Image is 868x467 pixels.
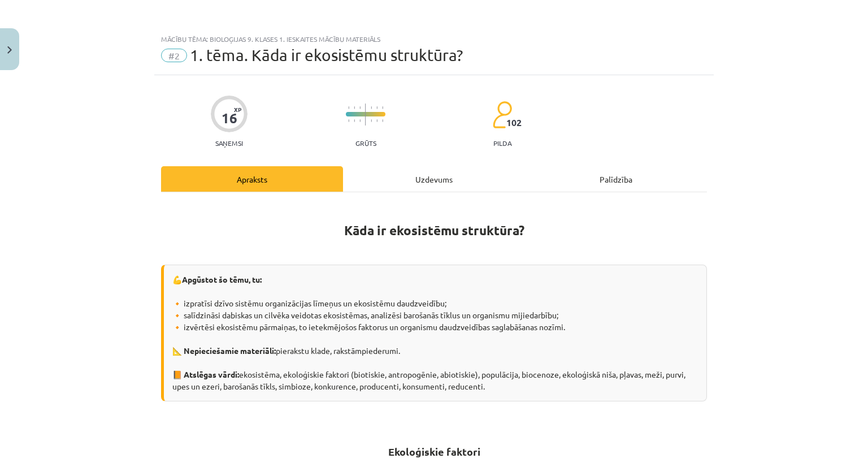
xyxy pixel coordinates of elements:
[371,106,372,109] img: icon-short-line-57e1e144782c952c97e751825c79c345078a6d821885a25fce030b3d8c18986b.svg
[376,119,377,122] img: icon-short-line-57e1e144782c952c97e751825c79c345078a6d821885a25fce030b3d8c18986b.svg
[382,119,383,122] img: icon-short-line-57e1e144782c952c97e751825c79c345078a6d821885a25fce030b3d8c18986b.svg
[355,139,376,147] p: Grūts
[492,101,512,129] img: students-c634bb4e5e11cddfef0936a35e636f08e4e9abd3cc4e673bd6f9a4125e45ecb1.svg
[506,118,522,128] span: 102
[7,46,12,54] img: icon-close-lesson-0947bae3869378f0d4975bcd49f059093ad1ed9edebbc8119c70593378902aed.svg
[371,119,372,122] img: icon-short-line-57e1e144782c952c97e751825c79c345078a6d821885a25fce030b3d8c18986b.svg
[359,119,361,122] img: icon-short-line-57e1e144782c952c97e751825c79c345078a6d821885a25fce030b3d8c18986b.svg
[365,103,366,126] img: icon-long-line-d9ea69661e0d244f92f715978eff75569469978d946b2353a9bb055b3ed8787d.svg
[376,106,377,109] img: icon-short-line-57e1e144782c952c97e751825c79c345078a6d821885a25fce030b3d8c18986b.svg
[182,274,262,284] strong: Apgūstot šo tēmu, tu:
[388,445,480,458] b: Ekoloģiskie faktori
[190,46,463,64] span: 1. tēma. Kāda ir ekosistēmu struktūra?
[161,166,343,192] div: Apraksts
[354,106,355,109] img: icon-short-line-57e1e144782c952c97e751825c79c345078a6d821885a25fce030b3d8c18986b.svg
[344,222,524,239] strong: Kāda ir ekosistēmu struktūra?
[222,110,237,126] div: 16
[382,106,383,109] img: icon-short-line-57e1e144782c952c97e751825c79c345078a6d821885a25fce030b3d8c18986b.svg
[348,106,349,109] img: icon-short-line-57e1e144782c952c97e751825c79c345078a6d821885a25fce030b3d8c18986b.svg
[354,119,355,122] img: icon-short-line-57e1e144782c952c97e751825c79c345078a6d821885a25fce030b3d8c18986b.svg
[211,139,248,147] p: Saņemsi
[161,49,187,62] span: #2
[234,106,241,113] span: XP
[172,345,276,356] b: 📐 Nepieciešamie materiāli:
[343,166,525,192] div: Uzdevums
[161,35,707,43] div: Mācību tēma: Bioloģijas 9. klases 1. ieskaites mācību materiāls
[525,166,707,192] div: Palīdzība
[172,369,239,379] b: 📙 Atslēgas vārdi:
[493,139,511,147] p: pilda
[359,106,361,109] img: icon-short-line-57e1e144782c952c97e751825c79c345078a6d821885a25fce030b3d8c18986b.svg
[161,265,707,401] div: 💪 🔸 izpratīsi dzīvo sistēmu organizācijas līmeņus un ekosistēmu daudzveidību; 🔸 salīdzināsi dabis...
[348,119,349,122] img: icon-short-line-57e1e144782c952c97e751825c79c345078a6d821885a25fce030b3d8c18986b.svg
